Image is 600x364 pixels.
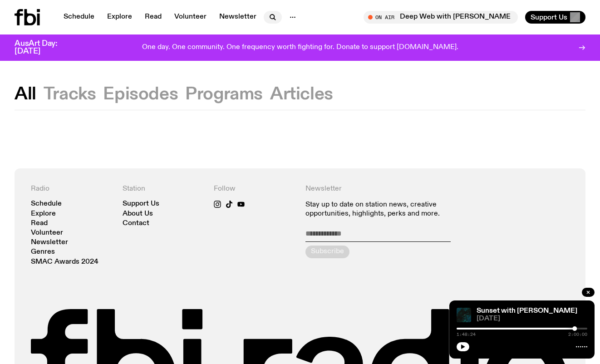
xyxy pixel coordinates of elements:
[305,201,477,218] p: Stay up to date on station news, creative opportunities, highlights, perks and more.
[31,211,56,217] a: Explore
[123,211,153,217] a: About Us
[31,249,55,256] a: Genres
[15,40,73,55] h3: AusArt Day: [DATE]
[169,11,212,24] a: Volunteer
[31,259,98,266] a: SMAC Awards 2024
[477,307,577,315] a: Sunset with [PERSON_NAME]
[214,185,295,193] h4: Follow
[214,11,262,24] a: Newsletter
[123,201,159,207] a: Support Us
[31,239,68,246] a: Newsletter
[139,11,167,24] a: Read
[142,44,458,52] p: One day. One community. One frequency worth fighting for. Donate to support [DOMAIN_NAME].
[103,86,178,103] button: Episodes
[305,246,349,258] button: Subscribe
[364,11,518,24] button: On AirDeep Web with [PERSON_NAME]
[123,220,149,227] a: Contact
[58,11,100,24] a: Schedule
[568,332,587,337] span: 2:00:00
[15,86,36,103] button: All
[123,185,203,193] h4: Station
[525,11,585,24] button: Support Us
[531,13,567,21] span: Support Us
[31,201,62,207] a: Schedule
[457,332,476,337] span: 1:48:24
[102,11,138,24] a: Explore
[305,185,477,193] h4: Newsletter
[44,86,96,103] button: Tracks
[31,230,63,236] a: Volunteer
[477,315,587,322] span: [DATE]
[31,185,112,193] h4: Radio
[185,86,263,103] button: Programs
[31,220,48,227] a: Read
[270,86,333,103] button: Articles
